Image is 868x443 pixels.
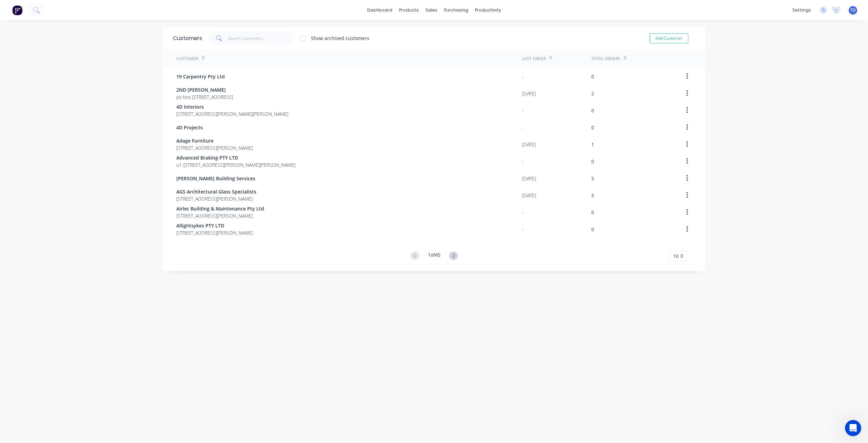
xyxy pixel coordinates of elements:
a: dashboard [364,5,396,15]
div: products [396,5,422,15]
div: purchasing [441,5,472,15]
div: 1 of 45 [428,251,440,261]
span: Adage Furniture [176,137,253,144]
span: AGS Architectural Glass Specialists [176,188,256,195]
iframe: Intercom live chat [845,420,861,436]
div: Last Order [522,56,546,62]
div: - [522,124,524,131]
span: 2ND [PERSON_NAME] [176,86,233,93]
button: Add Customer [650,33,688,43]
span: [STREET_ADDRESS][PERSON_NAME] [176,195,256,202]
div: - [522,226,524,233]
div: [DATE] [522,90,536,97]
span: [STREET_ADDRESS][PERSON_NAME] [176,229,253,236]
span: [STREET_ADDRESS][PERSON_NAME][PERSON_NAME] [176,110,288,117]
div: sales [422,5,441,15]
span: 4D Projects [176,124,203,131]
div: 2 [591,90,594,97]
span: u1-[STREET_ADDRESS][PERSON_NAME][PERSON_NAME] [176,161,295,168]
span: po box [STREET_ADDRESS] [176,93,233,100]
div: - [522,73,524,80]
div: Show archived customers [311,35,369,42]
span: [PERSON_NAME] Building Services [176,175,255,182]
input: Search customers... [228,32,294,45]
div: - [522,158,524,165]
div: 5 [591,192,594,199]
span: 10 [673,253,678,260]
span: [STREET_ADDRESS][PERSON_NAME] [176,212,264,219]
img: Factory [12,5,22,15]
div: Customer [176,56,198,62]
div: productivity [472,5,505,15]
div: - [522,209,524,216]
div: 0 [591,73,594,80]
span: 4D Interiors [176,103,288,110]
span: TD [850,7,856,13]
div: 0 [591,107,594,114]
div: 0 [591,158,594,165]
div: 0 [591,226,594,233]
span: Airlec Building & Maintenance Pty Ltd [176,205,264,212]
div: 5 [591,175,594,182]
div: [DATE] [522,141,536,148]
span: Advanced Braking PTY LTD [176,154,295,161]
div: - [522,107,524,114]
div: 0 [591,209,594,216]
div: Customers [173,34,202,42]
div: settings [789,5,814,15]
div: [DATE] [522,192,536,199]
div: Total Orders [591,56,620,62]
div: [DATE] [522,175,536,182]
div: 0 [591,124,594,131]
span: Allightsykes PTY LTD [176,222,253,229]
div: 1 [591,141,594,148]
span: [STREET_ADDRESS][PERSON_NAME] [176,144,253,151]
span: 19 Carpentry Pty Ltd [176,73,225,80]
